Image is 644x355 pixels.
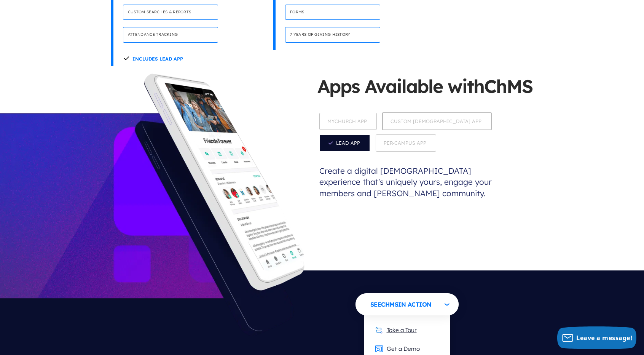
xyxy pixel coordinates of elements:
h4: Forms [285,5,380,20]
h4: Custom searches & reports [123,5,218,20]
span: ChMS [381,301,398,308]
span: ChMS [484,75,532,98]
span: Lead App [319,134,370,152]
span: Custom [DEMOGRAPHIC_DATA] App [382,112,492,130]
button: SeeChMSin Action [355,293,459,315]
span: Per-Campus App [376,134,436,152]
h4: Includes Lead App [123,50,183,66]
h5: Apps Available with [317,74,546,110]
img: app_screens-church-mychurch.png [147,77,304,274]
span: Leave a message! [576,334,633,342]
p: or [355,319,459,336]
h4: 7 years of giving history [285,27,380,43]
h4: Attendance tracking [123,27,218,43]
a: Take a Tour [368,321,424,339]
p: Create a digital [DEMOGRAPHIC_DATA] experience that's uniquely yours, engage your members and [PE... [317,154,500,210]
button: Leave a message! [557,326,636,349]
span: MyChurch App [319,113,377,130]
